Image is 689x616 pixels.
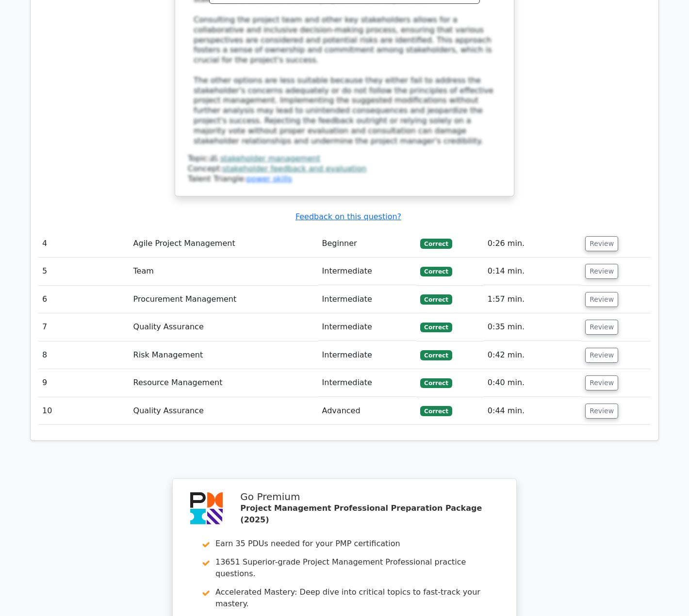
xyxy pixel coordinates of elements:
td: Team [130,258,318,285]
span: Correct [420,294,452,304]
td: 6 [38,286,130,313]
button: Review [585,236,618,251]
td: Quality Assurance [130,397,318,425]
td: 0:14 min. [484,258,581,285]
td: Quality Assurance [130,313,318,341]
td: 7 [38,313,130,341]
button: Review [585,375,618,390]
td: 0:40 min. [484,369,581,397]
span: Correct [420,239,452,248]
td: Intermediate [318,286,417,313]
td: Intermediate [318,369,417,397]
button: Review [585,404,618,419]
td: Intermediate [318,341,417,369]
td: Intermediate [318,258,417,285]
a: stakeholder management [220,154,320,163]
td: Procurement Management [130,286,318,313]
span: Correct [420,323,452,332]
td: 5 [38,258,130,285]
button: Review [585,264,618,279]
div: Topic: [188,154,501,164]
a: power skills [246,174,292,183]
td: Intermediate [318,313,417,341]
td: 0:26 min. [484,230,581,258]
td: 0:35 min. [484,313,581,341]
td: 1:57 min. [484,286,581,313]
td: Resource Management [130,369,318,397]
td: Beginner [318,230,417,258]
div: Concept: [188,164,501,174]
span: Correct [420,350,452,360]
td: 9 [38,369,130,397]
td: 4 [38,230,130,258]
td: Agile Project Management [130,230,318,258]
button: Review [585,320,618,335]
span: Correct [420,406,452,416]
td: 8 [38,341,130,369]
button: Review [585,292,618,307]
td: Risk Management [130,341,318,369]
td: Advanced [318,397,417,425]
a: stakeholder feedback and evaluation [223,164,367,173]
td: 0:44 min. [484,397,581,425]
div: Talent Triangle: [188,154,501,184]
td: 10 [38,397,130,425]
span: Correct [420,378,452,388]
button: Review [585,348,618,363]
span: Correct [420,267,452,276]
a: Feedback on this question? [295,212,401,221]
td: 0:42 min. [484,341,581,369]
